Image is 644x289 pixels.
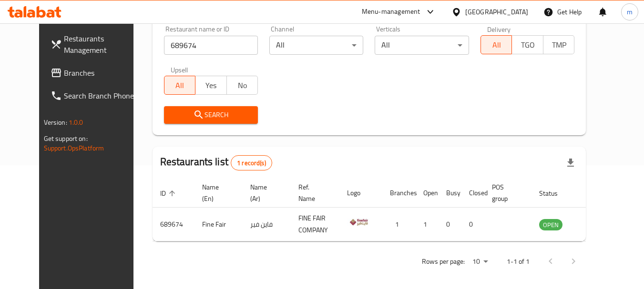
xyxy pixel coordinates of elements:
[547,38,571,52] span: TMP
[231,79,255,92] span: No
[469,255,491,269] div: Rows per page:
[160,188,178,199] span: ID
[439,179,461,208] th: Busy
[250,181,279,204] span: Name (Ar)
[160,155,272,170] h2: Restaurants list
[539,188,570,199] span: Status
[382,179,416,208] th: Branches
[465,7,528,17] div: [GEOGRAPHIC_DATA]
[164,76,196,95] button: All
[231,159,272,168] span: 1 record(s)
[339,179,382,208] th: Logo
[164,106,258,124] button: Search
[226,76,258,95] button: No
[539,219,562,230] div: OPEN
[194,208,243,241] td: Fine Fair
[231,155,272,170] div: Total records count
[43,61,147,84] a: Branches
[511,35,543,54] button: TGO
[153,179,614,241] table: enhanced table
[64,90,139,101] span: Search Branch Phone
[543,35,575,54] button: TMP
[627,7,633,17] span: m
[291,208,339,241] td: FINE FAIR COMPANY
[416,179,439,208] th: Open
[64,33,139,56] span: Restaurants Management
[269,36,363,55] div: All
[202,181,231,204] span: Name (En)
[439,208,461,241] td: 0
[487,26,511,32] label: Delivery
[382,208,416,241] td: 1
[69,116,83,129] span: 1.0.0
[362,6,420,18] div: Menu-management
[416,208,439,241] td: 1
[298,181,328,204] span: Ref. Name
[168,79,192,92] span: All
[375,36,469,55] div: All
[195,76,227,95] button: Yes
[485,38,509,52] span: All
[243,208,291,241] td: فاين فير
[43,27,147,61] a: Restaurants Management
[64,67,139,79] span: Branches
[164,36,258,55] input: Search for restaurant name or ID..
[422,256,465,268] p: Rows per page:
[559,151,582,174] div: Export file
[347,210,371,234] img: Fine Fair
[539,219,562,230] span: OPEN
[461,208,484,241] td: 0
[582,179,614,208] th: Action
[171,66,188,73] label: Upsell
[153,208,194,241] td: 689674
[480,35,512,54] button: All
[516,38,540,52] span: TGO
[44,132,88,145] span: Get support on:
[172,109,250,121] span: Search
[44,142,104,154] a: Support.OpsPlatform
[44,116,67,129] span: Version:
[507,256,530,268] p: 1-1 of 1
[199,79,223,92] span: Yes
[492,181,520,204] span: POS group
[43,84,147,107] a: Search Branch Phone
[461,179,484,208] th: Closed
